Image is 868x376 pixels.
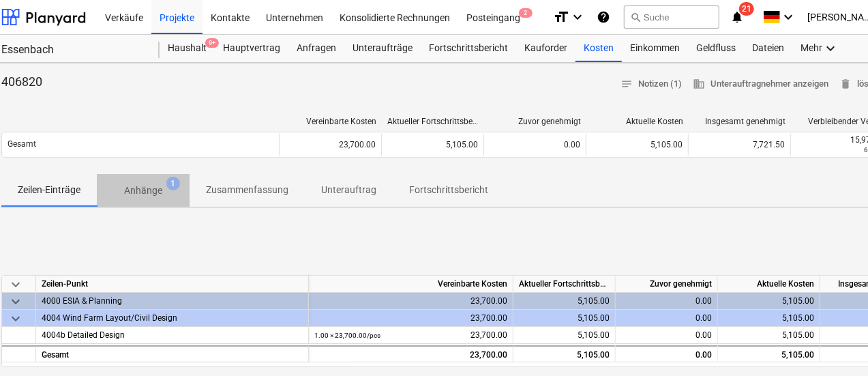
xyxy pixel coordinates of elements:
[8,310,24,327] span: keyboard_arrow_down
[513,293,616,310] div: 5,105.00
[36,345,309,362] div: Gesamt
[309,276,513,293] div: Vereinbarte Kosten
[800,310,868,376] div: Chat-Widget
[387,117,479,126] div: Aktueller Fortschrittsbericht
[688,35,744,62] a: Geldfluss
[780,9,796,25] i: keyboard_arrow_down
[513,276,616,293] div: Aktueller Fortschrittsbericht
[8,293,24,310] span: keyboard_arrow_down
[1,74,42,90] p: 406820
[124,184,162,198] p: Anhänge
[513,345,616,362] div: 5,105.00
[839,78,852,90] span: delete
[314,327,507,344] div: 23,700.00
[516,35,575,62] a: Kauforder
[718,345,820,362] div: 5,105.00
[8,276,24,293] span: keyboard_arrow_down
[309,293,513,310] div: 23,700.00
[630,12,641,23] span: search
[597,9,610,25] i: Wissensbasis
[693,76,828,92] span: Unterauftragnehmer anzeigen
[718,293,820,310] div: 5,105.00
[490,117,581,126] div: Zuvor genehmigt
[42,296,122,306] span: 4000 ESIA & Planning
[1,43,143,57] div: Essenbach
[616,310,718,327] div: 0.00
[800,310,868,376] iframe: Chat Widget
[279,134,381,156] div: 23,700.00
[624,5,719,29] button: Suche
[616,276,718,293] div: Zuvor genehmigt
[519,8,533,18] span: 2
[744,35,792,62] a: Dateien
[42,330,125,340] span: 4004b Detailed Design
[205,38,219,48] span: 9+
[309,345,513,362] div: 23,700.00
[288,35,344,62] a: Anfragen
[586,134,688,156] div: 5,105.00
[553,9,569,25] i: format_size
[616,345,718,362] div: 0.00
[409,183,488,197] p: Fortschrittsbericht
[616,293,718,310] div: 0.00
[620,78,633,90] span: notes
[616,327,718,344] div: 0.00
[730,9,744,25] i: notifications
[513,310,616,327] div: 5,105.00
[421,35,516,62] a: Fortschrittsbericht
[314,332,380,339] small: 1.00 × 23,700.00 / pcs
[592,117,683,126] div: Aktuelle Kosten
[18,183,80,197] p: Zeilen-Einträge
[792,35,847,62] div: Mehr
[569,9,586,25] i: keyboard_arrow_down
[575,35,622,62] a: Kosten
[622,35,688,62] a: Einkommen
[381,134,483,156] div: 5,105.00
[688,134,790,156] div: 7,721.50
[8,139,36,150] p: Gesamt
[285,117,376,126] div: Vereinbarte Kosten
[718,327,820,344] div: 5,105.00
[42,313,177,323] span: 4004 Wind Farm Layout/Civil Design
[513,327,616,344] div: 5,105.00
[620,76,682,92] span: Notizen (1)
[344,35,421,62] a: Unteraufträge
[718,310,820,327] div: 5,105.00
[693,78,705,90] span: business
[160,35,215,62] a: Haushalt9+
[694,117,785,126] div: Insgesamt genehmigt
[615,74,687,95] button: Notizen (1)
[166,177,180,190] span: 1
[206,183,288,197] p: Zusammenfassung
[309,310,513,327] div: 23,700.00
[739,2,754,16] span: 21
[718,276,820,293] div: Aktuelle Kosten
[160,35,215,62] div: Haushalt
[215,35,288,62] a: Hauptvertrag
[483,134,586,156] div: 0.00
[321,183,376,197] p: Unterauftrag
[822,40,839,57] i: keyboard_arrow_down
[36,276,309,293] div: Zeilen-Punkt
[687,74,834,95] button: Unterauftragnehmer anzeigen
